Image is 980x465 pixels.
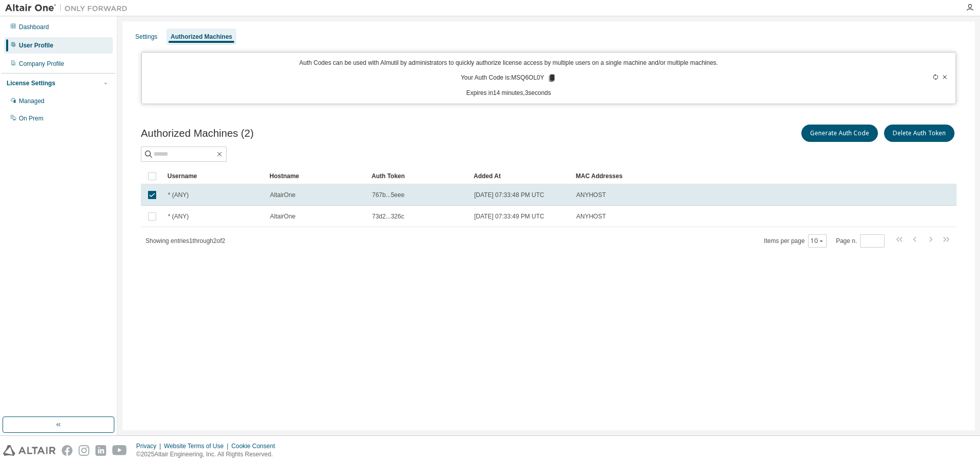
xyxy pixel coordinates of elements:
img: altair_logo.svg [3,445,56,456]
div: Website Terms of Use [164,442,231,450]
img: Altair One [5,3,133,13]
span: Showing entries 1 through 2 of 2 [145,237,225,244]
span: 767b...5eee [372,191,404,199]
span: AltairOne [270,191,296,199]
div: Company Profile [19,60,64,68]
p: © 2025 Altair Engineering, Inc. All Rights Reserved. [136,450,281,459]
span: * (ANY) [168,191,189,199]
span: ANYHOST [576,191,606,199]
div: Managed [19,97,44,105]
div: Settings [135,33,157,41]
span: Authorized Machines (2) [141,128,254,139]
p: Expires in 14 minutes, 3 seconds [148,89,870,97]
div: Cookie Consent [231,442,281,450]
p: Auth Codes can be used with Almutil by administrators to quickly authorize license access by mult... [148,59,870,67]
span: Page n. [836,234,885,248]
img: linkedin.svg [95,445,106,456]
div: License Settings [7,79,55,87]
span: * (ANY) [168,212,189,221]
div: User Profile [19,41,53,50]
button: Delete Auth Token [884,125,954,142]
div: Username [167,168,261,184]
div: Auth Token [372,168,465,184]
div: Authorized Machines [170,33,232,41]
span: [DATE] 07:33:48 PM UTC [474,191,544,199]
div: Privacy [136,442,164,450]
img: instagram.svg [79,445,89,456]
span: ANYHOST [576,212,606,221]
p: Your Auth Code is: MSQ6OL0Y [461,74,557,83]
button: 10 [811,237,824,245]
img: facebook.svg [62,445,72,456]
button: Generate Auth Code [801,125,878,142]
span: Items per page [764,234,827,248]
span: 73d2...326c [372,212,404,221]
div: On Prem [19,114,43,123]
div: Hostname [269,168,363,184]
div: Added At [474,168,568,184]
span: [DATE] 07:33:49 PM UTC [474,212,544,221]
img: youtube.svg [112,445,127,456]
span: AltairOne [270,212,296,221]
div: MAC Addresses [576,168,849,184]
div: Dashboard [19,23,49,31]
